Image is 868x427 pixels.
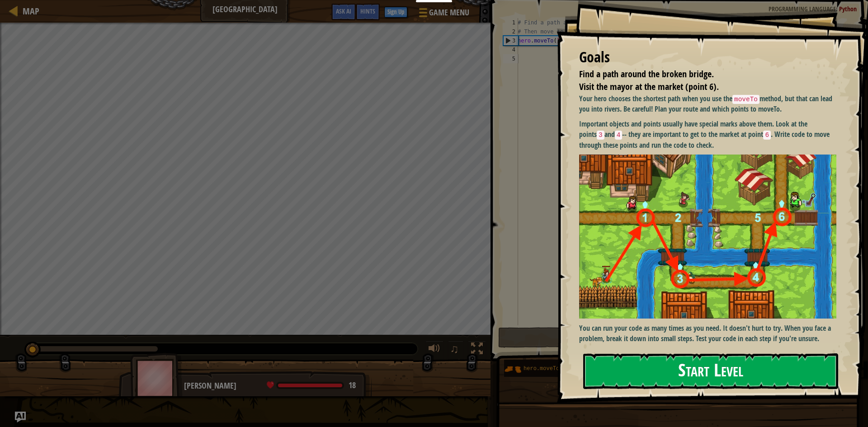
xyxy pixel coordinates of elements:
[349,380,356,391] span: 18
[568,80,834,94] li: Visit the mayor at the market (point 6).
[579,94,843,114] p: Your hero chooses the shortest path when you use the method, but that can lead you into rivers. B...
[732,95,759,104] code: moveTo
[18,5,39,17] a: Map
[763,131,771,140] code: 6
[503,45,518,54] div: 4
[579,68,714,80] span: Find a path around the broken bridge.
[130,353,183,403] img: thang_avatar_frame.png
[267,381,356,389] div: health: 18 / 18
[579,47,836,68] div: Goals
[498,327,854,348] button: Run
[448,341,463,359] button: ♫
[23,5,39,17] span: Map
[336,7,351,15] span: Ask AI
[524,366,569,372] span: hero.moveTo(n)
[429,7,469,19] span: Game Menu
[615,131,623,140] code: 4
[360,7,375,15] span: Hints
[503,54,518,63] div: 5
[15,412,26,422] button: Ask AI
[579,80,719,93] span: Visit the mayor at the market (point 6).
[412,4,475,25] button: Game Menu
[504,361,521,378] img: portrait.png
[450,342,459,356] span: ♫
[503,18,518,27] div: 1
[579,323,843,344] p: You can run your code as many times as you need. It doesn't hurt to try. When you face a problem,...
[184,380,363,392] div: [PERSON_NAME]
[331,4,356,20] button: Ask AI
[503,27,518,36] div: 2
[583,353,838,389] button: Start Level
[425,341,443,359] button: Adjust volume
[597,131,604,140] code: 3
[568,68,834,81] li: Find a path around the broken bridge.
[579,155,843,319] img: Bbb
[468,341,486,359] button: Toggle fullscreen
[504,36,518,45] div: 3
[384,7,407,18] button: Sign Up
[579,119,843,150] p: Important objects and points usually have special marks above them. Look at the points and -- the...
